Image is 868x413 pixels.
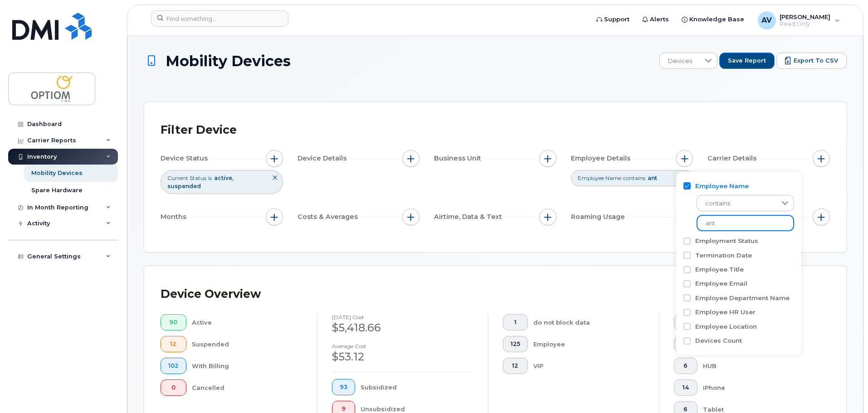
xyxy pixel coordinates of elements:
label: Termination Date [695,251,752,260]
h4: Average cost [332,343,473,349]
span: Months [161,212,189,222]
span: Airtime, Data & Text [434,212,505,222]
span: 90 [168,319,179,326]
button: 76 [674,314,697,330]
div: Employee [533,336,645,352]
label: Employee Title [695,265,744,274]
span: Save Report [728,57,766,65]
div: Subsidized [361,379,474,395]
label: Employment Status [695,237,758,245]
button: 125 [503,336,528,352]
label: Employee HR User [695,308,756,316]
div: Filter Device [161,118,237,142]
span: 0 [168,384,179,391]
div: Active [192,314,303,330]
button: 14 [674,379,697,396]
button: 1 [503,314,528,330]
button: 0 [161,379,186,396]
span: 9 [340,405,347,413]
label: Employee Department Name [695,294,790,302]
div: Device Overview [161,282,261,306]
label: Employee Name [695,182,749,190]
div: VIP [533,358,645,374]
button: 102 [161,358,186,374]
div: $5,418.66 [332,320,473,335]
span: Carrier Details [707,154,759,163]
h4: [DATE] cost [332,314,473,320]
span: active [214,175,234,181]
span: contains [623,174,645,182]
span: 125 [511,340,520,348]
span: Current Status [167,174,206,182]
span: Costs & Averages [297,212,361,222]
button: 90 [161,314,186,330]
div: iPhone [703,379,816,396]
label: Employee Email [695,279,747,288]
span: Employee Name [578,174,621,182]
div: Cancelled [192,379,303,396]
span: is [208,174,212,182]
span: Roaming Usage [571,212,628,222]
span: suspended [167,183,201,189]
button: 12 [161,336,186,352]
button: Save Report [719,53,775,69]
div: With Billing [192,358,303,374]
div: $53.12 [332,349,473,364]
span: ant [648,175,657,181]
span: contains [697,195,776,212]
input: Enter Value [697,215,794,231]
span: 14 [682,384,690,391]
span: 93 [340,384,347,391]
span: Device Details [297,154,349,163]
div: HUB [703,358,816,374]
span: 12 [511,362,520,369]
button: 0 [674,336,697,352]
span: Device Status [161,154,210,163]
span: 12 [168,340,179,348]
label: Devices Count [695,336,742,345]
button: 12 [503,358,528,374]
span: Mobility Devices [166,53,291,69]
span: 6 [682,362,690,369]
span: Export to CSV [794,57,838,65]
button: 6 [674,358,697,374]
span: Devices [660,53,700,69]
span: Employee Details [571,154,633,163]
span: Business Unit [434,154,484,163]
span: 1 [511,319,520,326]
span: 102 [168,362,179,369]
button: 93 [332,379,355,395]
div: do not block data [533,314,645,330]
span: 6 [682,406,690,413]
button: Export to CSV [776,53,847,69]
label: Employee Location [695,322,757,331]
div: Suspended [192,336,303,352]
